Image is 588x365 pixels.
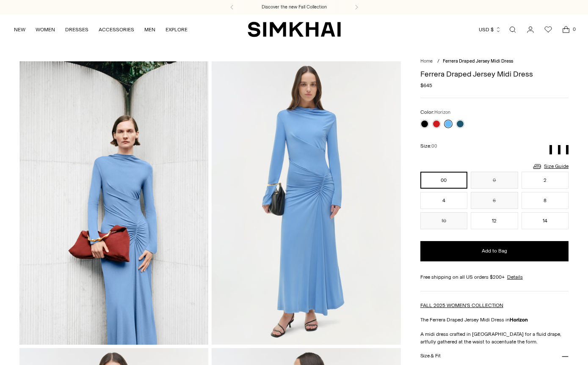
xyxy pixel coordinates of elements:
a: Details [507,273,523,281]
a: Go to the account page [522,21,539,38]
strong: Horizon [510,317,528,323]
a: DRESSES [65,20,88,39]
button: Add to Bag [420,241,569,261]
p: A midi dress crafted in [GEOGRAPHIC_DATA] for a fluid drape, artfully gathered at the waist to ac... [420,330,569,346]
button: 10 [420,212,467,229]
a: EXPLORE [166,20,188,39]
a: WOMEN [36,20,55,39]
a: FALL 2025 WOMEN'S COLLECTION [420,302,503,308]
h1: Ferrera Draped Jersey Midi Dress [420,70,569,78]
div: Free shipping on all US orders $200+ [420,273,569,281]
button: 14 [522,212,569,229]
button: 4 [420,192,467,209]
img: Ferrera Draped Jersey Midi Dress [19,61,209,345]
img: Ferrera Draped Jersey Midi Dress [212,61,401,345]
a: Open cart modal [558,21,574,38]
a: ACCESSORIES [99,20,134,39]
button: 0 [471,172,518,189]
a: Size Guide [532,161,569,172]
button: 12 [471,212,518,229]
a: MEN [144,20,155,39]
nav: breadcrumbs [420,58,569,65]
span: Ferrera Draped Jersey Midi Dress [443,58,513,64]
div: / [437,58,439,65]
button: USD $ [479,20,501,39]
button: 00 [420,172,467,189]
label: Size: [420,142,437,150]
a: Open search modal [504,21,521,38]
span: 00 [431,143,437,149]
a: NEW [14,20,25,39]
a: Wishlist [540,21,557,38]
button: 8 [522,192,569,209]
label: Color: [420,108,450,116]
a: Discover the new Fall Collection [262,4,327,11]
button: 6 [471,192,518,209]
span: 0 [570,25,578,33]
p: The Ferrera Draped Jersey Midi Dress in [420,316,569,324]
a: Home [420,58,433,64]
button: 2 [522,172,569,189]
span: Horizon [434,110,450,115]
span: $645 [420,82,432,89]
span: Add to Bag [482,247,507,255]
h3: Size & Fit [420,353,441,359]
a: SIMKHAI [248,21,341,38]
